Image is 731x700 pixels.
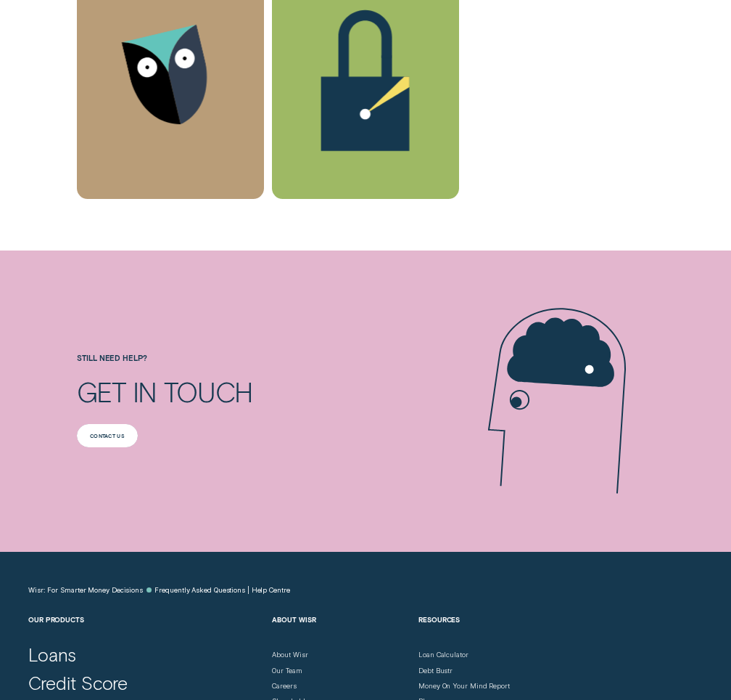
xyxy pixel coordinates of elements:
[28,643,76,666] a: Loans
[28,586,143,595] a: Wisr: For Smarter Money Decisions
[272,616,410,651] h2: About Wisr
[77,378,304,425] h2: Get in touch
[77,354,361,378] h4: Still need help?
[28,616,264,651] h2: Our Products
[272,651,307,659] a: About Wisr
[28,672,128,694] a: Credit Score
[418,682,510,691] a: Money On Your Mind Report
[90,434,125,438] div: Contact us
[418,616,556,651] h2: Resources
[154,586,289,595] a: Frequently Asked Questions | Help Centre
[272,667,302,675] a: Our Team
[272,682,296,691] a: Careers
[418,651,468,659] a: Loan Calculator
[418,667,453,675] a: Debt Bustr
[77,424,137,447] button: Contact us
